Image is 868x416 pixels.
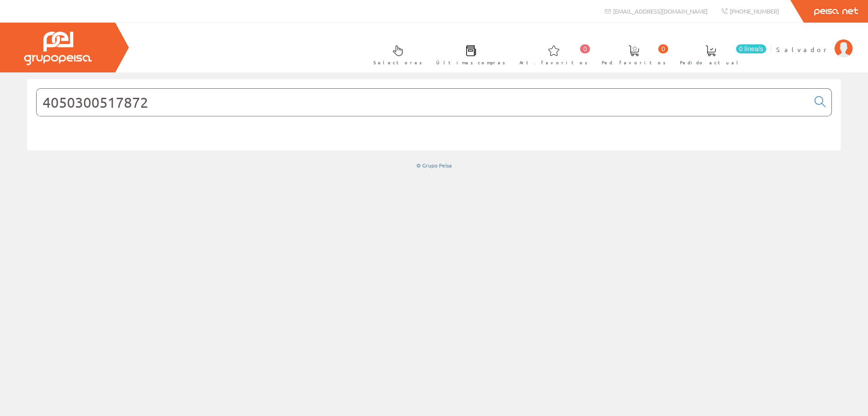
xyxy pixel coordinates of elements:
span: Últimas compras [436,58,505,67]
span: Salvador [776,45,830,54]
span: Ped. favoritos [602,58,666,67]
span: Pedido actual [680,58,741,67]
img: Grupo Peisa [24,32,92,65]
a: Últimas compras [427,38,510,71]
span: [PHONE_NUMBER] [730,7,779,15]
span: 0 línea/s [736,44,766,53]
a: Selectores [364,38,427,71]
span: [EMAIL_ADDRESS][DOMAIN_NAME] [613,7,708,15]
a: Salvador [776,38,853,46]
a: 0 línea/s Pedido actual [671,38,769,71]
span: 0 [658,44,668,53]
span: 0 [580,44,590,53]
input: Buscar... [37,89,809,116]
span: Art. favoritos [519,58,588,67]
div: © Grupo Peisa [27,162,841,169]
span: Selectores [373,58,422,67]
